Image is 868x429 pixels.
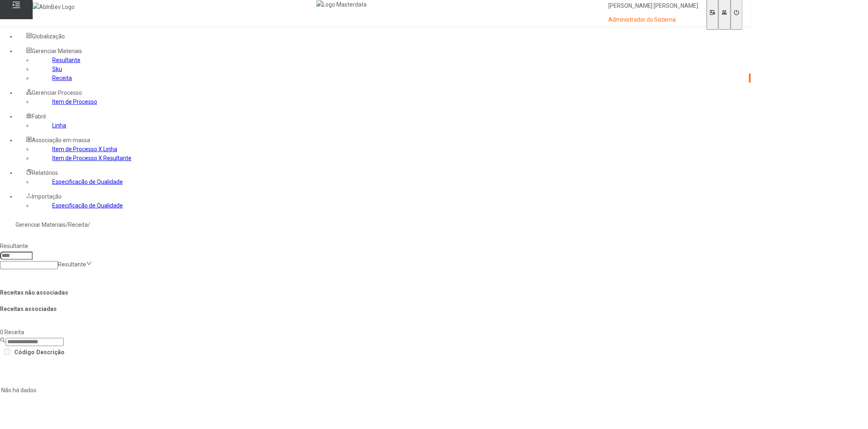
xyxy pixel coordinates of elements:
[52,202,123,209] a: Especificação de Qualidade
[32,33,65,40] span: Globalização
[32,113,46,120] span: Fabril
[68,221,88,228] a: Receita
[608,2,699,10] p: [PERSON_NAME] [PERSON_NAME]
[52,122,66,129] a: Linha
[608,16,699,24] p: Administrador do Sistema
[52,57,80,63] a: Resultante
[52,146,117,152] a: Item de Processo X Linha
[66,221,68,228] nz-breadcrumb-separator: /
[36,347,65,358] th: Descrição
[58,261,86,268] nz-select-placeholder: Resultante
[14,347,35,358] th: Código
[32,170,58,176] span: Relatórios
[32,48,82,54] span: Gerenciar Materiais
[32,193,62,200] span: Importação
[32,137,90,143] span: Associação em massa
[52,155,131,161] a: Item de Processo X Resultante
[33,2,75,11] img: AbInBev Logo
[52,98,97,105] a: Item de Processo
[88,221,90,228] nz-breadcrumb-separator: /
[16,221,66,228] a: Gerenciar Materiais
[32,89,82,96] span: Gerenciar Processo
[52,66,62,72] a: Sku
[1,386,353,395] p: Não há dados
[52,179,123,185] a: Especificação de Qualidade
[52,75,72,81] a: Receita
